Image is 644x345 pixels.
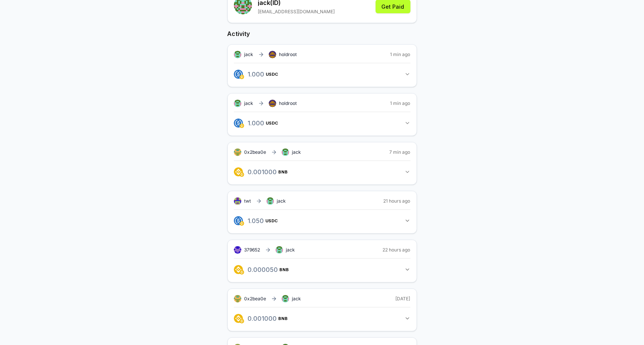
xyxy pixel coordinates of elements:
img: logo.png [240,172,244,177]
span: holdroot [279,100,297,106]
span: 7 min ago [390,149,411,155]
button: 0.000050BNB [234,263,411,276]
button: 1.050USDC [234,214,411,227]
p: [EMAIL_ADDRESS][DOMAIN_NAME] [258,9,335,15]
span: 379652 [244,247,260,253]
img: logo.png [234,265,243,274]
span: 1 min ago [390,52,411,58]
span: 22 hours ago [383,247,411,253]
span: jack [244,52,254,58]
span: BNB [279,170,288,174]
img: logo.png [240,75,244,79]
span: twt [244,198,251,204]
button: 0.001000BNB [234,312,411,325]
span: jack [286,247,295,253]
img: logo.png [234,216,243,225]
img: logo.png [234,314,243,323]
img: logo.png [240,221,244,226]
h2: Activity [227,29,417,38]
span: holdroot [279,52,297,58]
img: logo.png [240,319,244,323]
img: logo.png [234,119,243,128]
span: jack [292,149,301,155]
span: jack [292,296,301,302]
span: jack [244,100,254,106]
span: USDC [266,121,279,125]
button: 1.000USDC [234,117,411,130]
button: 0.001000BNB [234,165,411,178]
img: logo.png [234,167,243,176]
span: [DATE] [396,296,411,302]
span: 1 min ago [390,100,411,106]
img: logo.png [234,70,243,79]
span: 0x2bea0e [244,296,266,301]
span: USDC [266,72,279,76]
span: 21 hours ago [384,198,411,204]
span: 0x2bea0e [244,149,266,155]
span: BNB [279,316,288,321]
span: jack [277,198,286,204]
button: 1.000USDC [234,68,411,81]
img: logo.png [240,123,244,128]
img: logo.png [240,270,244,275]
